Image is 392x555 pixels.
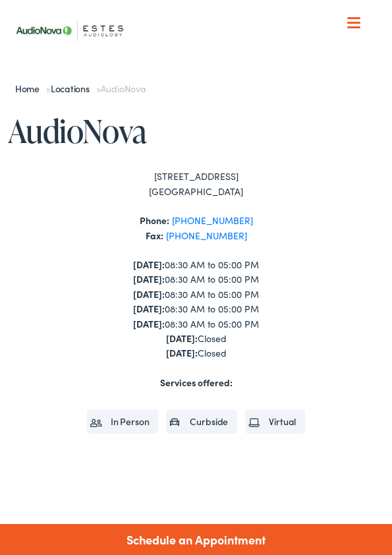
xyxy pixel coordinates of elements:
strong: [DATE]: [133,272,165,285]
strong: [DATE]: [133,302,165,315]
h1: AudioNova [8,113,384,148]
strong: Phone: [140,214,169,227]
span: » » [15,82,146,95]
strong: [DATE]: [133,258,165,271]
strong: Services offered: [160,376,233,389]
strong: [DATE]: [166,346,198,359]
li: In Person [87,409,159,433]
strong: [DATE]: [133,317,165,330]
a: Locations [51,82,96,95]
a: Home [15,82,46,95]
a: What We Offer [18,53,384,94]
a: [PHONE_NUMBER] [166,229,247,242]
strong: Fax: [146,229,163,242]
a: [PHONE_NUMBER] [172,214,253,227]
strong: [DATE]: [133,287,165,301]
li: Virtual [245,409,305,433]
div: [STREET_ADDRESS] [GEOGRAPHIC_DATA] [8,169,384,198]
span: AudioNova [101,82,146,95]
strong: [DATE]: [166,332,198,345]
li: Curbside [166,409,237,433]
div: 08:30 AM to 05:00 PM 08:30 AM to 05:00 PM 08:30 AM to 05:00 PM 08:30 AM to 05:00 PM 08:30 AM to 0... [8,257,384,361]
